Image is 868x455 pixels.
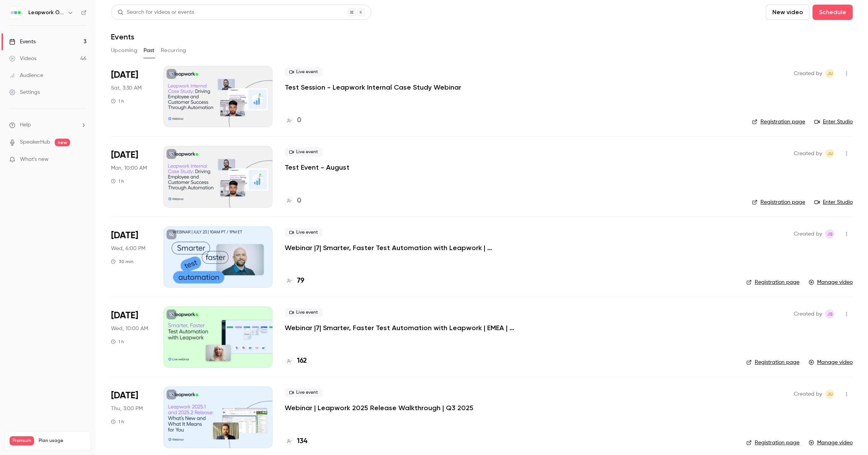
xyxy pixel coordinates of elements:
div: Videos [9,55,36,62]
span: Thu, 3:00 PM [111,405,143,412]
span: [DATE] [111,309,138,322]
span: Plan usage [39,438,86,444]
a: Manage video [809,439,853,447]
h1: Events [111,32,134,41]
a: Webinar |7| Smarter, Faster Test Automation with Leapwork | [GEOGRAPHIC_DATA] | Q2 2025 [285,243,514,252]
a: Registration page [752,118,805,126]
h4: 162 [297,356,307,366]
span: JU [827,390,833,399]
button: Schedule [813,5,853,20]
a: 162 [285,356,307,366]
a: Registration page [746,278,799,286]
span: Created by [794,69,822,78]
span: Janel Urena [825,69,834,78]
p: / 300 [69,445,86,452]
div: 1 h [111,98,124,104]
span: JS [827,309,833,319]
h6: Leapwork Online Event [28,9,64,16]
div: 1 h [111,178,124,184]
span: Created by [794,309,822,319]
span: Wed, 10:00 AM [111,325,148,332]
a: Webinar |7| Smarter, Faster Test Automation with Leapwork | EMEA | Q2 2025 [285,323,514,332]
span: 56 [69,447,74,451]
button: Recurring [161,44,186,57]
img: Leapwork Online Event [10,7,22,19]
span: [DATE] [111,390,138,402]
span: JU [827,69,833,78]
span: Mon, 10:00 AM [111,164,147,172]
a: 79 [285,276,304,286]
a: Manage video [809,278,853,286]
span: Janel Urena [825,149,834,158]
h4: 79 [297,276,304,286]
div: 1 h [111,339,124,345]
span: Help [20,121,31,129]
span: [DATE] [111,69,138,81]
span: Jaynesh Singh [825,309,834,319]
iframe: Noticeable Trigger [77,156,86,163]
p: Videos [10,445,24,452]
div: 1 h [111,419,124,425]
span: [DATE] [111,149,138,161]
span: Live event [285,308,323,317]
a: Registration page [746,358,799,366]
span: What's new [20,155,49,164]
span: Wed, 6:00 PM [111,245,145,252]
div: Audience [9,72,43,79]
span: Live event [285,147,323,157]
div: Search for videos or events [117,8,194,16]
div: Jul 23 Wed, 11:00 AM (Europe/Copenhagen) [111,306,151,368]
span: Premium [10,436,34,445]
h4: 134 [297,436,307,447]
h4: 0 [297,196,301,206]
div: Settings [9,88,40,96]
div: Jul 28 Mon, 5:00 AM (America/New York) [111,146,151,207]
span: new [55,139,70,146]
a: Test Session - Leapwork Internal Case Study Webinar [285,83,461,92]
div: Jul 23 Wed, 10:00 AM (America/Los Angeles) [111,226,151,288]
li: help-dropdown-opener [9,121,86,129]
button: New video [766,5,809,20]
a: Test Event - August [285,163,349,172]
span: Created by [794,149,822,158]
button: Upcoming [111,44,137,57]
div: Jul 17 Thu, 10:00 AM (America/Detroit) [111,386,151,448]
a: Registration page [746,439,799,447]
a: SpeakerHub [20,138,50,146]
a: Webinar | Leapwork 2025 Release Walkthrough | Q3 2025 [285,403,473,412]
a: Registration page [752,198,805,206]
span: Live event [285,67,323,77]
h4: 0 [297,115,301,126]
div: Events [9,38,36,46]
a: Manage video [809,358,853,366]
span: Created by [794,390,822,399]
span: Jaynesh Singh [825,229,834,239]
a: 134 [285,436,307,447]
span: Sat, 3:30 AM [111,84,142,92]
span: JS [827,229,833,239]
span: Created by [794,229,822,239]
a: 0 [285,196,301,206]
span: [DATE] [111,229,138,242]
div: Aug 8 Fri, 10:30 PM (America/New York) [111,66,151,127]
span: Live event [285,388,323,397]
a: Enter Studio [814,118,853,126]
button: Past [144,44,155,57]
div: 30 min [111,259,134,265]
span: Live event [285,228,323,237]
a: Enter Studio [814,198,853,206]
span: Janel Urena [825,390,834,399]
span: JU [827,149,833,158]
a: 0 [285,115,301,126]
